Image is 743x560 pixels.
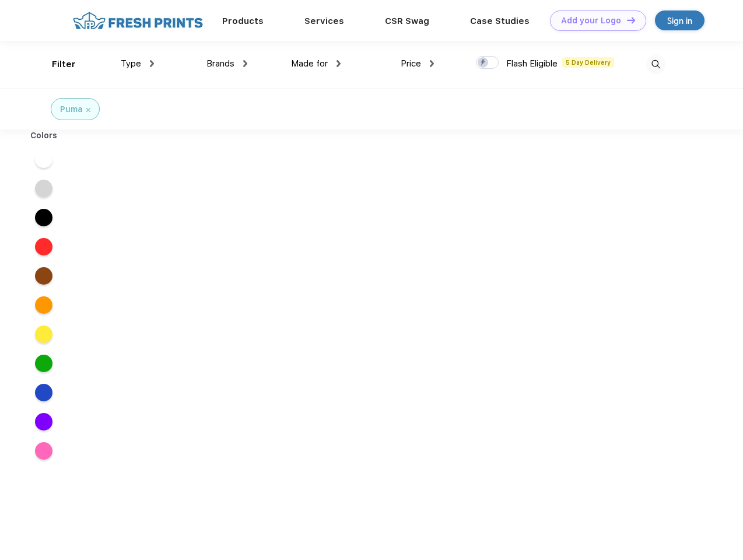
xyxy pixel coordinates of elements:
[646,55,665,74] img: desktop_search.svg
[655,10,705,30] a: Sign in
[506,58,558,69] span: Flash Eligible
[627,17,635,23] img: DT
[304,16,344,26] a: Services
[430,60,434,67] img: dropdown.png
[337,60,341,67] img: dropdown.png
[52,58,76,71] div: Filter
[561,16,621,26] div: Add your Logo
[206,58,234,69] span: Brands
[222,16,264,26] a: Products
[667,14,692,27] div: Sign in
[60,103,83,116] div: Puma
[150,60,154,67] img: dropdown.png
[22,129,66,142] div: Colors
[385,16,429,26] a: CSR Swag
[69,10,206,31] img: fo%20logo%202.webp
[401,58,421,69] span: Price
[291,58,328,69] span: Made for
[121,58,141,69] span: Type
[86,108,90,112] img: filter_cancel.svg
[243,60,247,67] img: dropdown.png
[562,57,614,68] span: 5 Day Delivery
